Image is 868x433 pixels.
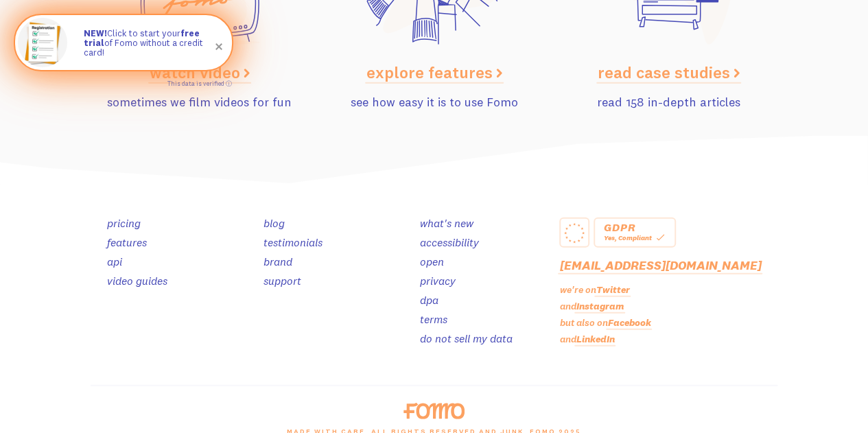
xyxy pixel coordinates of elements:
a: open [420,255,444,268]
a: Twitter [596,283,629,296]
img: fomo-logo-orange-8ab935bcb42dfda78e33409a85f7af36b90c658097e6bb5368b87284a318b3da.svg [403,403,465,419]
a: This data is verified ⓘ [167,80,232,87]
a: do not sell my data [420,331,513,345]
p: we're on [559,283,777,297]
a: Instagram [576,300,624,312]
p: but also on [559,316,777,330]
a: GDPR Yes, Compliant [594,218,676,248]
p: and [559,332,777,347]
a: explore features [366,62,502,82]
p: Click to start your of Fomo without a credit card! [84,28,218,58]
a: Facebook [607,316,650,329]
strong: NEW! [84,27,107,38]
a: features [107,235,147,249]
a: brand [263,255,292,268]
a: support [263,274,301,288]
a: pricing [107,216,141,230]
p: see how easy it is to use Fomo [325,93,543,111]
a: read case studies [598,62,740,82]
a: testimonials [263,235,322,249]
div: GDPR [603,223,666,231]
a: terms [420,312,447,326]
div: Yes, Compliant [603,231,666,244]
a: video guides [107,274,167,288]
p: and [559,299,777,314]
a: accessibility [420,235,479,249]
a: blog [263,216,285,230]
a: what's new [420,216,473,230]
img: Fomo [18,18,67,67]
a: api [107,255,122,268]
a: dpa [420,293,438,307]
a: [EMAIL_ADDRESS][DOMAIN_NAME] [559,257,761,273]
a: privacy [420,274,456,288]
strong: free trial [84,27,200,48]
a: watch video [150,62,250,82]
a: LinkedIn [576,333,614,345]
p: read 158 in-depth articles [559,93,777,111]
p: sometimes we film videos for fun [91,93,309,111]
